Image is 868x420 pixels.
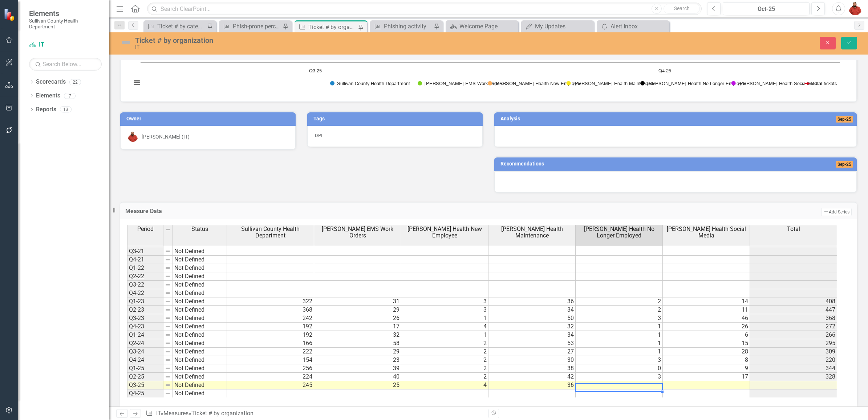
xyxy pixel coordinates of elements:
[663,314,750,323] td: 46
[227,364,314,373] td: 256
[849,2,862,15] img: Will Valdez
[29,41,102,49] a: IT
[127,289,163,297] td: Q4-22
[576,348,663,356] td: 1
[165,365,171,371] img: 8DAGhfEEPCf229AAAAAElFTkSuQmCC
[314,364,401,373] td: 39
[157,22,205,31] div: Ticket # by category - IT
[372,22,432,31] a: Phishing activity
[173,256,227,264] td: Not Defined
[401,306,488,314] td: 3
[663,364,750,373] td: 9
[401,364,488,373] td: 2
[227,373,314,381] td: 224
[137,226,154,232] span: Period
[173,264,227,272] td: Not Defined
[314,306,401,314] td: 29
[127,364,163,373] td: Q1-25
[165,374,171,380] img: 8DAGhfEEPCf229AAAAAElFTkSuQmCC
[227,314,314,323] td: 242
[576,373,663,381] td: 3
[418,81,480,86] button: Show Sullivan EMS Work Orders
[750,364,837,373] td: 344
[401,373,488,381] td: 2
[127,247,163,256] td: Q3-21
[576,314,663,323] td: 3
[69,79,81,85] div: 22
[36,105,56,114] a: Reports
[126,116,292,121] h3: Owner
[315,133,323,138] span: DPI
[227,331,314,339] td: 192
[488,364,576,373] td: 38
[165,324,171,329] img: 8DAGhfEEPCf229AAAAAElFTkSuQmCC
[314,373,401,381] td: 40
[576,331,663,339] td: 1
[127,264,163,272] td: Q1-22
[227,297,314,306] td: 322
[401,356,488,364] td: 2
[132,78,142,88] button: View chart menu, Ticket # by organization
[664,226,748,239] span: [PERSON_NAME] Health Social Media
[500,161,753,167] h3: Recommendations
[173,247,227,256] td: Not Defined
[836,161,853,168] span: Sep-25
[165,227,171,232] img: 8DAGhfEEPCf229AAAAAElFTkSuQmCC
[314,323,401,331] td: 17
[488,356,576,364] td: 30
[314,348,401,356] td: 29
[490,226,574,239] span: [PERSON_NAME] Health Maintenance
[221,22,281,31] a: Phish-prone percentage
[500,116,688,121] h3: Analysis
[663,331,750,339] td: 6
[488,323,576,331] td: 32
[567,81,633,86] button: Show Sullivan Health Maintenance
[488,81,558,86] button: Show Sullivan Health New Employee
[313,116,479,121] h3: Tags
[165,265,171,271] img: 8DAGhfEEPCf229AAAAAElFTkSuQmCC
[488,306,576,314] td: 34
[165,248,171,254] img: 8DAGhfEEPCf229AAAAAElFTkSuQmCC
[750,297,837,306] td: 408
[165,391,171,396] img: 8DAGhfEEPCf229AAAAAElFTkSuQmCC
[576,306,663,314] td: 2
[330,81,410,86] button: Show Sullivan County Health Department
[165,282,171,288] img: 8DAGhfEEPCf229AAAAAElFTkSuQmCC
[165,307,171,313] img: 8DAGhfEEPCf229AAAAAElFTkSuQmCC
[488,314,576,323] td: 50
[165,273,171,279] img: 8DAGhfEEPCf229AAAAAElFTkSuQmCC
[750,356,837,364] td: 220
[127,331,163,339] td: Q1-24
[401,297,488,306] td: 3
[135,44,537,50] div: IT
[488,381,576,389] td: 36
[488,373,576,381] td: 42
[599,22,668,31] a: Alert Inbox
[173,314,227,323] td: Not Defined
[233,22,281,31] div: Phish-prone percentage
[165,382,171,388] img: 8DAGhfEEPCf229AAAAAElFTkSuQmCC
[165,315,171,321] img: 8DAGhfEEPCf229AAAAAElFTkSuQmCC
[165,257,171,263] img: 8DAGhfEEPCf229AAAAAElFTkSuQmCC
[401,323,488,331] td: 4
[674,5,690,11] span: Search
[750,314,837,323] td: 368
[163,410,188,417] a: Measures
[750,306,837,314] td: 447
[314,339,401,348] td: 58
[314,314,401,323] td: 26
[821,208,852,216] button: Add Series
[173,389,227,398] td: Not Defined
[663,323,750,331] td: 26
[488,348,576,356] td: 27
[191,410,253,417] div: Ticket # by organization
[787,226,800,232] span: Total
[663,339,750,348] td: 15
[750,323,837,331] td: 272
[147,3,702,15] input: Search ClearPoint...
[314,356,401,364] td: 23
[663,373,750,381] td: 17
[812,81,837,86] text: Total tickets
[836,116,853,123] span: Sep-25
